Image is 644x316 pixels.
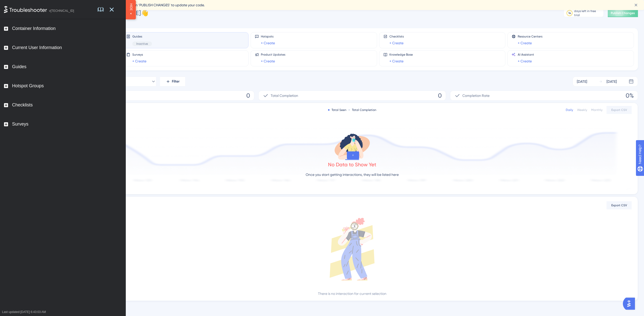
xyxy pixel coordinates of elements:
span: Export CSV [611,203,627,207]
span: Inactive [136,42,148,46]
div: Weekly [577,108,587,112]
a: + Create [518,40,532,46]
span: Completion Rate [462,93,490,99]
a: + Create [518,58,532,64]
button: Filter [160,76,185,87]
div: Total Completion [348,108,376,112]
button: Publish Changes [608,9,638,17]
div: 14 [568,11,571,15]
a: + Create [389,58,404,64]
a: + Create [261,58,275,64]
span: 0% [626,92,634,100]
div: No Data to Show Yet [328,161,376,168]
div: Daily [566,108,573,112]
div: Surveys [12,122,28,127]
a: + Create [132,58,146,64]
div: Current User Information [12,45,62,51]
span: Total Completion [271,93,298,99]
div: [DATE] [607,78,617,85]
span: Surveys [132,53,146,57]
span: Need Help? [12,1,31,7]
div: Monthly [591,108,602,112]
a: + Create [261,40,275,46]
div: Guides [12,64,26,70]
span: Knowledge Base [389,53,413,57]
span: 0 [246,92,250,100]
span: You have unpublished changes. Click on ‘PUBLISH CHANGES’ to update your code. [73,2,205,8]
div: There is no interaction for current selection [318,291,386,297]
button: Export CSV [607,201,632,209]
span: Resource Centers [518,34,542,38]
div: days left in free trial [574,9,602,17]
span: HIDE [129,3,133,11]
p: Once you start getting interactions, they will be listed here [306,172,399,178]
span: Publish Changes [611,11,635,15]
div: [DATE] [577,78,587,85]
span: Product Updates [261,53,285,57]
iframe: UserGuiding AI Assistant Launcher [623,296,638,311]
div: Container Information [12,26,56,31]
span: Export CSV [611,108,627,112]
div: Total Seen [328,108,346,112]
span: Filter [172,78,180,85]
span: Checklists [389,34,404,38]
a: + Create [389,40,404,46]
div: Checklists [12,102,33,108]
div: Hotspot Groups [12,83,44,89]
span: AI Assistant [518,53,534,57]
span: 0 [438,92,442,100]
button: Export CSV [607,106,632,114]
span: Guides [132,34,152,38]
span: Hotspots [261,34,275,38]
div: v [TECHNICAL_ID] [49,9,74,13]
